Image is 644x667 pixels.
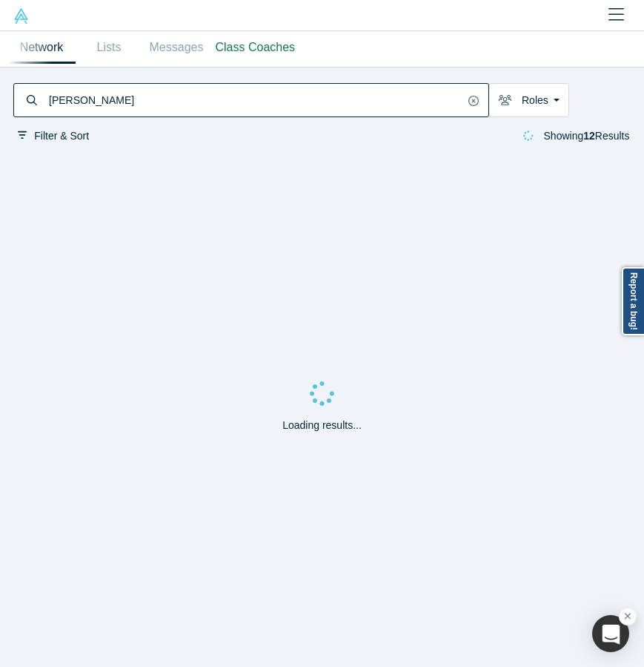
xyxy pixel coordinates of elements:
strong: 12 [583,130,595,142]
span: Showing Results [544,130,630,142]
p: Loading results... [282,418,362,433]
input: Search by name, title, company, summary, expertise, investment criteria or topics of focus [47,85,464,115]
a: Report a bug! [622,267,644,335]
a: Messages [143,31,210,64]
a: Network [8,31,76,64]
button: Roles [488,83,569,117]
a: Lists [76,31,143,64]
button: Filter & Sort [13,128,94,145]
span: Filter & Sort [34,130,89,142]
img: Alchemist Vault Logo [13,8,29,24]
a: Class Coaches [210,31,301,64]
